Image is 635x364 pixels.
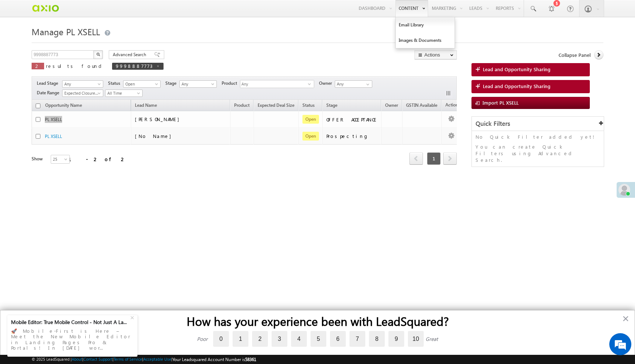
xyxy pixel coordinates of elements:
[32,356,256,363] span: © 2025 LeadSquared | | | | |
[45,117,62,122] a: PL XSELL
[114,357,142,361] a: Terms of Service
[472,117,604,131] div: Quick Filters
[252,331,268,347] label: 2
[299,101,318,111] a: Status
[408,331,424,347] label: 10
[37,90,62,96] span: Date Range
[62,90,101,97] span: Expected Closure Date
[51,156,71,163] span: 25
[406,102,437,108] span: GSTIN Available
[135,116,183,122] span: [PERSON_NAME]
[559,52,591,58] span: Collapse Panel
[12,39,31,48] img: d_60004797649_company_0_60004797649
[362,81,372,88] a: Show All Items
[409,152,423,165] span: prev
[622,313,629,324] button: Close
[222,80,240,87] span: Product
[96,52,100,56] img: Search
[476,134,600,140] p: No Quick Filter added yet!
[245,357,256,362] span: 58361
[415,50,457,59] button: Actions
[302,115,319,124] span: Open
[443,152,457,165] span: next
[11,326,134,353] div: 🚀 Mobile-First is Here – Meet the New Mobile Editor in Landing Pages Pro & Portals! In [DATE] wor...
[476,143,600,163] p: You can create Quick Filters using Advanced Search.
[326,102,337,108] span: Stage
[482,99,519,106] span: Import PL XSELL
[129,313,137,321] div: +
[121,4,138,21] div: Minimize live chat window
[172,357,256,362] span: Your Leadsquared Account Number is
[426,335,438,342] div: Great
[180,81,215,87] span: Any
[68,155,126,163] div: 1 - 2 of 2
[35,63,40,69] span: 2
[233,331,248,347] label: 1
[123,81,158,87] span: Open
[291,331,307,347] label: 4
[113,51,148,58] span: Advanced Search
[396,17,455,33] a: Email Library
[240,80,314,88] div: Any
[326,116,378,123] div: OFFER ACCEPTANCE
[131,101,161,111] span: Lead Name
[234,102,250,108] span: Product
[388,331,404,347] label: 9
[32,26,100,37] span: Manage PL XSELL
[385,102,398,108] span: Owner
[272,331,287,347] label: 3
[105,90,140,97] span: All Time
[326,133,378,139] div: Prospecting
[83,357,112,361] a: Contact Support
[100,226,133,236] em: Start Chat
[483,83,550,90] span: Lead and Opportunity Sharing
[108,80,123,87] span: Status
[46,63,104,69] span: results found
[165,80,179,87] span: Stage
[135,133,175,139] span: [No Name]
[308,82,314,85] span: select
[330,331,346,347] label: 6
[369,331,385,347] label: 8
[10,68,134,220] textarea: Type your message and hit 'Enter'
[396,33,455,48] a: Images & Documents
[45,102,82,108] span: Opportunity Name
[32,156,45,162] div: Show
[143,357,171,361] a: Acceptable Use
[197,335,208,342] div: Poor
[36,103,40,108] input: Check all records
[11,319,129,325] div: Mobile Editor: True Mobile Control - Not Just A La...
[213,331,229,347] label: 0
[311,331,326,347] label: 5
[72,357,82,361] a: About
[302,132,319,141] span: Open
[349,331,365,347] label: 7
[319,80,335,87] span: Owner
[15,314,620,328] h2: How has your experience been with LeadSquared?
[32,2,59,15] img: Custom Logo
[483,66,550,73] span: Lead and Opportunity Sharing
[62,81,101,87] span: Any
[335,80,372,88] input: Type to Search
[116,63,153,69] span: 9998887773
[37,80,61,87] span: Lead Stage
[38,39,123,48] div: Chat with us now
[427,152,441,165] span: 1
[45,134,62,139] a: PL XSELL
[442,101,464,110] span: Actions
[240,80,308,89] span: Any
[258,102,294,108] span: Expected Deal Size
